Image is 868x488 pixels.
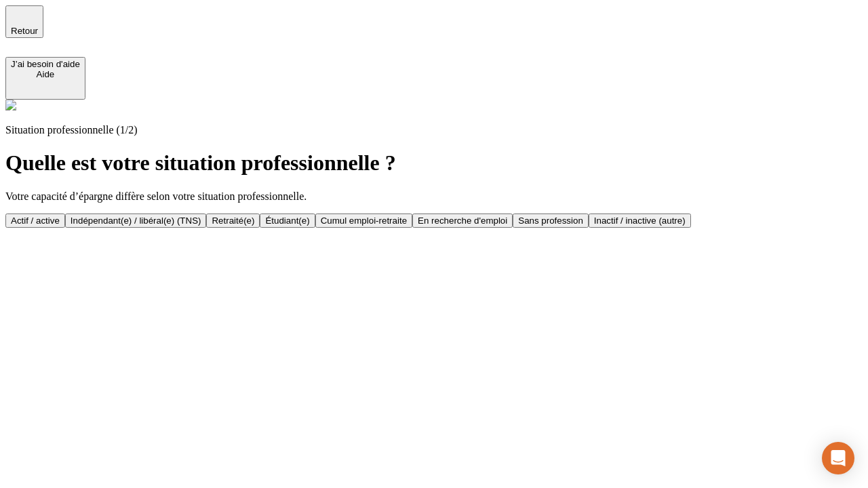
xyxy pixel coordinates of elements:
p: Votre capacité d’épargne diffère selon votre situation professionnelle. [5,190,863,203]
span: Retour [11,26,38,36]
div: Aide [11,69,80,79]
button: Indépendant(e) / libéral(e) (TNS) [65,213,207,228]
div: Inactif / inactive (autre) [594,216,686,226]
div: En recherche d'emploi [418,216,507,226]
div: Indépendant(e) / libéral(e) (TNS) [71,216,201,226]
div: Sans profession [518,216,583,226]
button: Inactif / inactive (autre) [589,213,691,228]
img: alexis.png [5,100,16,110]
button: Cumul emploi-retraite [315,213,412,228]
h1: Quelle est votre situation professionnelle ? [5,150,863,176]
div: Cumul emploi-retraite [321,216,407,226]
button: Retraité(e) [206,213,260,228]
div: Retraité(e) [212,216,254,226]
button: En recherche d'emploi [412,213,513,228]
div: Actif / active [11,216,60,226]
button: J’ai besoin d'aideAide [5,57,85,100]
button: Actif / active [5,213,65,228]
button: Étudiant(e) [260,213,315,228]
button: Sans profession [513,213,589,228]
div: J’ai besoin d'aide [11,59,80,69]
div: Open Intercom Messenger [822,442,854,474]
p: Situation professionnelle (1/2) [5,124,863,136]
div: Étudiant(e) [265,216,309,226]
button: Retour [5,5,43,38]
